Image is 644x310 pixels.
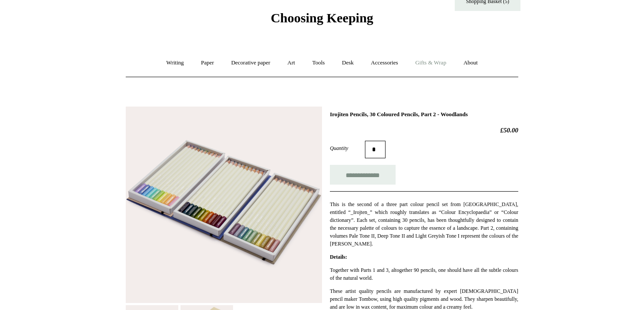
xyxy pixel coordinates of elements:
[330,254,347,260] strong: Details:
[330,111,518,118] h1: Irojiten Pencils, 30 Coloured Pencils, Part 2 - Woodlands
[223,51,278,75] a: Decorative paper
[456,51,486,75] a: About
[363,51,406,75] a: Accessories
[304,51,333,75] a: Tools
[330,144,365,152] label: Quantity
[271,11,373,25] span: Choosing Keeping
[330,126,518,134] h2: £50.00
[159,51,192,75] a: Writing
[330,200,518,248] p: This is the second of a three part colour pencil set from [GEOGRAPHIC_DATA], entitled “_Irojten_”...
[193,51,222,75] a: Paper
[271,18,373,24] a: Choosing Keeping
[407,51,454,75] a: Gifts & Wrap
[334,51,362,75] a: Desk
[330,266,518,282] p: Together with Parts 1 and 3, altogether 90 pencils, one should have all the subtle colours of the...
[280,51,303,75] a: Art
[126,107,322,303] img: Irojiten Pencils, 30 Coloured Pencils, Part 2 - Woodlands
